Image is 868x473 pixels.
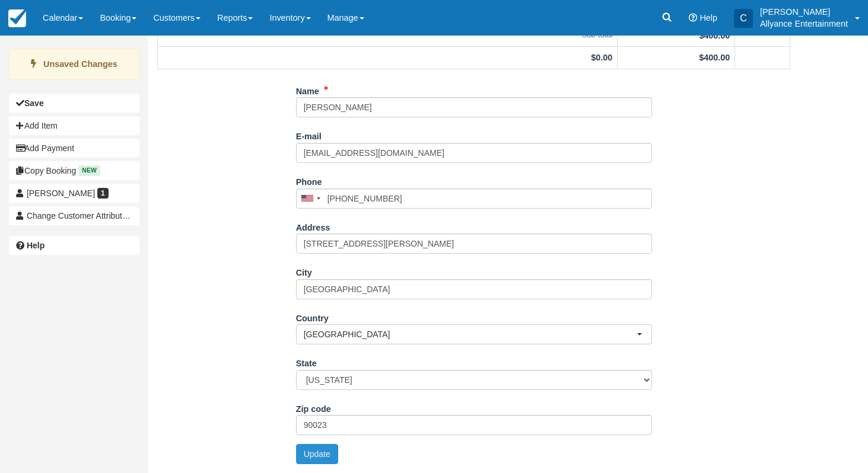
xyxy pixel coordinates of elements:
label: State [296,353,317,370]
i: Help [689,14,697,22]
div: C [734,9,753,28]
button: Copy Booking New [9,161,139,180]
b: Save [24,98,44,108]
span: [GEOGRAPHIC_DATA] [304,328,637,340]
button: [GEOGRAPHIC_DATA] [296,324,652,344]
label: City [296,263,312,279]
button: Update [296,444,338,464]
span: [PERSON_NAME] [27,188,95,198]
span: 1 [97,188,109,199]
a: [PERSON_NAME] 1 [9,184,139,203]
label: Country [296,308,329,325]
span: Help [700,13,717,23]
strong: $0.00 [591,53,612,62]
b: Help [27,241,44,250]
strong: $400.00 [699,31,730,40]
label: Phone [296,172,322,188]
label: E-mail [296,126,322,143]
a: Help [9,236,139,255]
label: Name [296,81,319,98]
button: Add Item [9,116,139,135]
button: Add Payment [9,139,139,158]
strong: $400.00 [699,53,730,62]
span: New [78,165,100,175]
div: United States: +1 [297,189,324,208]
button: Change Customer Attribution [9,206,139,225]
label: Zip code [296,399,331,416]
p: Allyance Entertainment [760,18,848,30]
p: [PERSON_NAME] [760,6,848,18]
label: Address [296,218,330,234]
button: Save [9,94,139,113]
span: Change Customer Attribution [27,211,133,220]
img: checkfront-main-nav-mini-logo.png [8,9,26,27]
strong: Unsaved Changes [43,59,117,69]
